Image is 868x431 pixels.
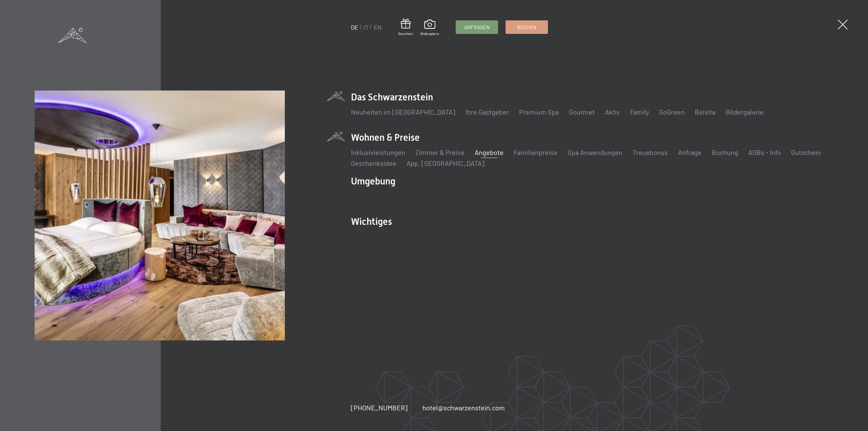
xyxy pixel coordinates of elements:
a: Buchung [712,148,738,156]
a: App. [GEOGRAPHIC_DATA] [407,159,485,167]
a: Inklusivleistungen [351,148,405,156]
a: Familienpreise [514,148,557,156]
a: IT [363,23,369,31]
a: Buchen [506,21,548,34]
a: Neuheiten im [GEOGRAPHIC_DATA] [351,108,455,116]
a: Belvita [695,108,715,116]
a: Spa Anwendungen [568,148,623,156]
span: Buchen [517,24,536,31]
a: DE [351,23,358,31]
a: Geschenksidee [351,159,396,167]
a: Ihre Gastgeber [466,108,509,116]
span: Bildergalerie [420,31,439,36]
a: [PHONE_NUMBER] [351,403,408,412]
a: Family [630,108,649,116]
a: Aktiv [605,108,620,116]
span: Gutschein [398,31,413,36]
a: AGBs - Info [748,148,781,156]
a: Gutschein [398,19,413,36]
a: Premium Spa [519,108,559,116]
a: Angebote [475,148,504,156]
a: Bildergalerie [726,108,764,116]
a: Treuebonus [633,148,668,156]
span: Anfragen [464,24,490,31]
a: Anfrage [678,148,702,156]
a: hotel@schwarzenstein.com [422,403,505,412]
a: Zimmer & Preise [415,148,465,156]
a: Gutschein [791,148,821,156]
a: Anfragen [456,21,498,34]
a: Gourmet [569,108,595,116]
a: Bildergalerie [420,20,439,36]
a: EN [374,23,381,31]
a: GoGreen [659,108,685,116]
span: [PHONE_NUMBER] [351,404,408,412]
img: Wellnesshotel Südtirol SCHWARZENSTEIN - Wellnessurlaub in den Alpen, Wandern und Wellness [35,91,284,340]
